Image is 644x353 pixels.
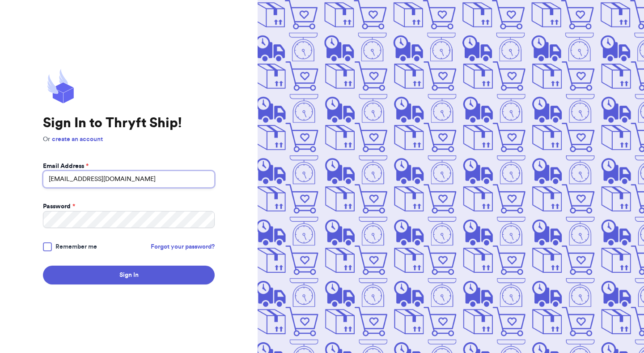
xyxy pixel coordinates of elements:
[43,162,89,171] label: Email Address
[43,266,215,284] button: Sign In
[43,202,75,211] label: Password
[55,242,97,251] span: Remember me
[43,135,215,144] p: Or
[43,115,215,131] h1: Sign In to Thryft Ship!
[151,242,215,251] a: Forgot your password?
[52,136,103,142] a: create an account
